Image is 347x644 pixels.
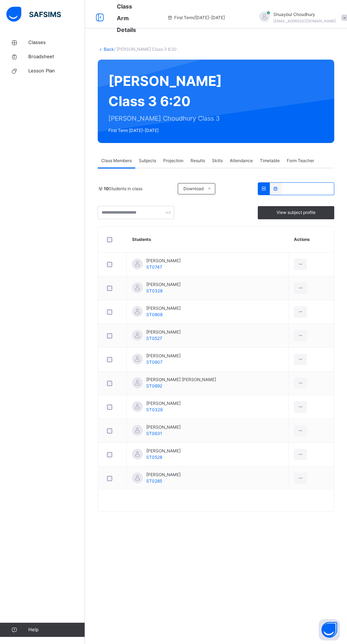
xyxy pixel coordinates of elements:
span: ST0528 [146,455,162,460]
span: ST0692 [146,383,162,389]
img: safsims [6,7,61,22]
span: Projection [163,158,183,164]
span: ST0747 [146,264,162,270]
span: ST0329 [146,407,163,412]
button: Open asap [319,619,340,640]
span: [PERSON_NAME] [PERSON_NAME] [146,376,216,383]
span: [EMAIL_ADDRESS][DOMAIN_NAME] [273,19,336,23]
span: Form Teacher [287,158,314,164]
span: Students in class [104,186,142,192]
span: [PERSON_NAME] [146,424,181,430]
span: Class Arm Details [117,3,136,33]
a: Back [104,46,114,52]
th: Students [127,227,289,253]
th: Actions [289,227,334,253]
span: Broadsheet [28,53,85,60]
span: Attendance [230,158,253,164]
span: [PERSON_NAME] [146,305,181,312]
span: ST0527 [146,336,162,341]
span: session/term information [167,15,225,21]
span: [PERSON_NAME] [146,281,181,288]
span: [PERSON_NAME] [146,329,181,335]
span: Shuaybul Choudhury [273,11,336,18]
span: Skills [212,158,223,164]
span: Results [190,158,205,164]
span: First Term [DATE]-[DATE] [108,127,222,134]
span: [PERSON_NAME] [146,353,181,359]
span: Download [183,186,204,192]
span: View subject profile [277,209,315,216]
b: 10 [104,186,109,191]
span: [PERSON_NAME] [146,400,181,407]
span: ST0808 [146,312,163,317]
span: Help [28,626,85,633]
span: ST0631 [146,431,162,436]
span: ST0285 [146,478,162,484]
span: ST0328 [146,288,163,293]
span: [PERSON_NAME] [146,472,181,478]
span: Timetable [260,158,280,164]
span: [PERSON_NAME] [146,258,181,264]
span: / [PERSON_NAME] Class 3 6:20 . [114,46,179,52]
span: ST0607 [146,359,163,365]
span: Classes [28,39,85,46]
span: Subjects [139,158,156,164]
span: [PERSON_NAME] [146,448,181,454]
span: Class Members [101,158,132,164]
span: Lesson Plan [28,67,85,75]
